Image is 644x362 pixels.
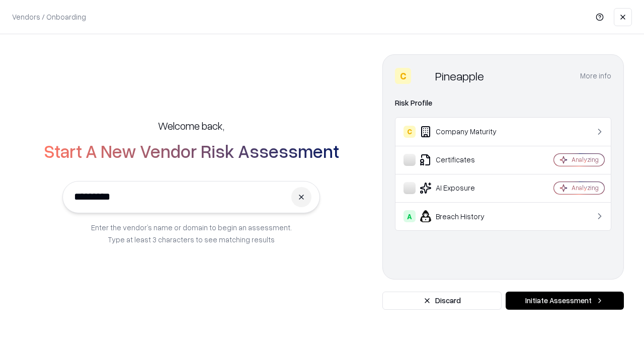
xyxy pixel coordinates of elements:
[158,119,224,133] h5: Welcome back,
[395,97,611,109] div: Risk Profile
[415,68,431,84] img: Pineapple
[572,184,599,192] div: Analyzing
[395,68,411,84] div: C
[404,182,524,194] div: AI Exposure
[506,292,624,310] button: Initiate Assessment
[382,292,502,310] button: Discard
[12,12,86,22] p: Vendors / Onboarding
[435,68,484,84] div: Pineapple
[572,155,599,164] div: Analyzing
[404,126,524,138] div: Company Maturity
[404,210,416,222] div: A
[404,154,524,166] div: Certificates
[404,126,416,138] div: C
[404,210,524,222] div: Breach History
[44,141,339,161] h2: Start A New Vendor Risk Assessment
[91,221,292,245] p: Enter the vendor’s name or domain to begin an assessment. Type at least 3 characters to see match...
[580,67,611,85] button: More info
